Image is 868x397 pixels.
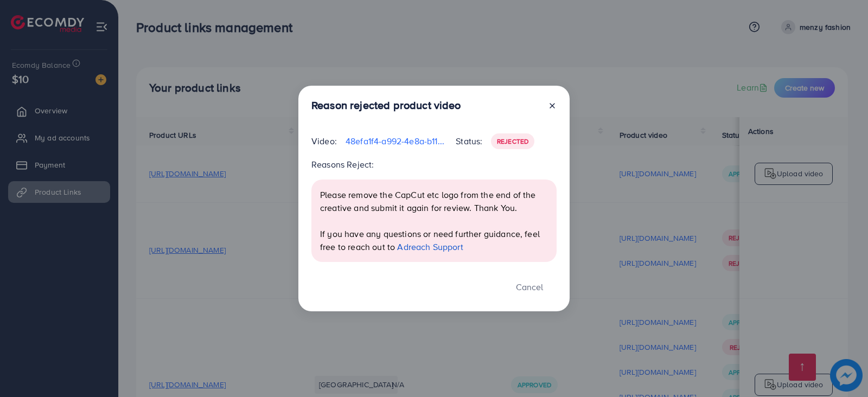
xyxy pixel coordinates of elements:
p: 48efa1f4-a992-4e8a-b11c-dcb785da4df6-1759475087548.mov [346,135,447,148]
button: Cancel [502,275,557,298]
a: Adreach Support [397,241,463,253]
span: Rejected [497,137,528,146]
span: Please remove the CapCut etc logo from the end of the creative and submit it again for review. Th... [320,189,535,214]
h3: Reason rejected product video [311,99,461,112]
p: Status: [456,135,482,148]
span: If you have any questions or need further guidance, feel free to reach out to [320,228,540,253]
p: Reasons Reject: [311,158,557,171]
p: Video: [311,135,337,148]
